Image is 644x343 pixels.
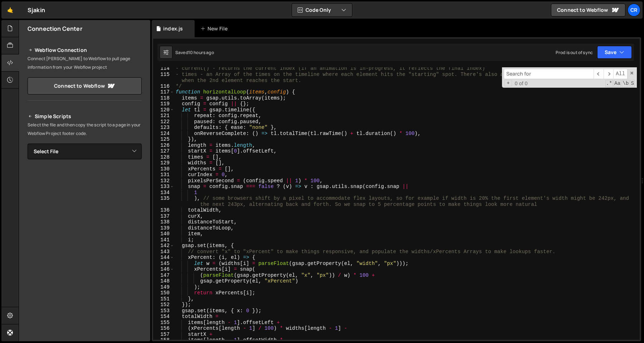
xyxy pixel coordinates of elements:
[153,261,174,267] div: 145
[163,25,183,32] div: index.js
[153,213,174,219] div: 137
[597,46,632,59] button: Save
[153,284,174,290] div: 149
[175,49,214,55] div: Saved
[153,231,174,237] div: 140
[613,69,628,79] span: Alt-Enter
[153,255,174,261] div: 144
[551,4,625,16] a: Connect to Webflow
[292,4,352,16] button: Code Only
[153,302,174,308] div: 152
[153,225,174,231] div: 139
[153,320,174,326] div: 155
[628,4,640,16] a: CR
[188,49,214,55] div: 10 hours ago
[153,195,174,207] div: 135
[28,25,82,33] h2: Connection Center
[153,249,174,255] div: 143
[28,46,142,54] h2: Webflow Connection
[153,190,174,196] div: 134
[153,113,174,119] div: 121
[153,131,174,137] div: 124
[594,69,604,79] span: ​
[153,119,174,125] div: 122
[153,89,174,95] div: 117
[604,69,614,79] span: ​
[153,148,174,154] div: 127
[28,112,142,121] h2: Simple Scripts
[28,121,142,138] p: Select the file and then copy the script to a page in your Webflow Project footer code.
[153,95,174,101] div: 118
[153,296,174,302] div: 151
[1,1,19,19] a: 🤙
[153,160,174,166] div: 129
[153,136,174,142] div: 125
[28,240,142,305] iframe: YouTube video player
[153,332,174,338] div: 157
[153,308,174,314] div: 153
[153,154,174,160] div: 128
[153,266,174,272] div: 146
[153,219,174,225] div: 138
[153,107,174,113] div: 120
[153,101,174,107] div: 119
[153,314,174,320] div: 154
[153,72,174,83] div: 115
[153,66,174,72] div: 114
[556,49,593,55] div: Prod is out of sync
[153,184,174,190] div: 133
[622,80,629,87] span: Whole Word Search
[504,69,594,79] input: Search for
[200,25,230,32] div: New File
[28,54,142,72] p: Connect [PERSON_NAME] to Webflow to pull page information from your Webflow project
[28,171,142,236] iframe: YouTube video player
[153,178,174,184] div: 132
[153,237,174,243] div: 141
[153,172,174,178] div: 131
[153,290,174,296] div: 150
[153,243,174,249] div: 142
[153,207,174,213] div: 136
[153,325,174,332] div: 156
[153,278,174,284] div: 148
[153,166,174,172] div: 130
[153,142,174,149] div: 126
[605,80,613,87] span: RegExp Search
[614,80,621,87] span: CaseSensitive Search
[153,125,174,131] div: 123
[153,272,174,279] div: 147
[504,80,512,87] span: Toggle Replace mode
[28,77,142,95] a: Connect to Webflow
[512,81,531,87] span: 0 of 0
[630,80,635,87] span: Search In Selection
[28,6,45,14] div: Sjakin
[153,83,174,90] div: 116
